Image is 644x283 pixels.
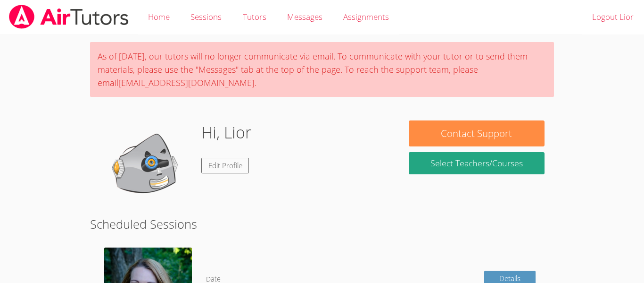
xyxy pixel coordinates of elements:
a: Edit Profile [201,158,249,173]
div: As of [DATE], our tutors will no longer communicate via email. To communicate with your tutor or ... [90,42,554,97]
h1: Hi, Lior [201,120,251,145]
h2: Scheduled Sessions [90,215,554,233]
img: airtutors_banner-c4298cdbf04f3fff15de1276eac7730deb9818008684d7c2e4769d2f7ddbe033.png [8,5,130,29]
a: Select Teachers/Courses [409,152,545,174]
img: default.png [99,120,194,215]
button: Contact Support [409,120,545,146]
span: Messages [287,11,322,22]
